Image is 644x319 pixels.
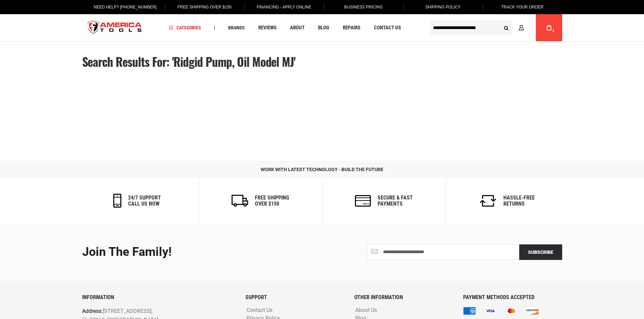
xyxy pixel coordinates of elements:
a: Reviews [255,23,280,32]
img: America Tools [82,15,148,41]
span: About [290,25,305,30]
a: Contact Us [371,23,404,32]
button: Subscribe [519,244,562,260]
h6: Free Shipping Over $150 [255,195,289,207]
h6: 24/7 support call us now [128,195,161,207]
span: Repairs [343,25,360,30]
a: Brands [225,23,248,32]
a: Categories [166,23,204,32]
a: About Us [354,307,379,314]
h6: secure & fast payments [378,195,413,207]
span: Search results for: 'ridgid pump, oil model MJ' [82,53,296,70]
span: Address: [82,308,103,314]
span: Shipping Policy [425,5,461,9]
a: store logo [82,15,148,41]
a: Blog [315,23,332,32]
h6: PAYMENT METHODS ACCEPTED [463,294,562,300]
a: Repairs [340,23,363,32]
a: 1 [543,14,555,41]
h6: OTHER INFORMATION [354,294,453,300]
a: About [287,23,308,32]
h6: INFORMATION [82,294,235,300]
span: 1 [552,29,554,32]
h6: Hassle-Free Returns [503,195,535,207]
span: Categories [169,25,201,30]
span: Reviews [258,25,277,30]
span: Blog [318,25,329,30]
div: Join the Family! [82,245,317,259]
span: Contact Us [374,25,401,30]
span: Brands [228,25,245,30]
span: Subscribe [528,249,553,255]
button: Search [500,21,513,34]
h6: SUPPORT [245,294,344,300]
a: Contact Us [245,307,274,314]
